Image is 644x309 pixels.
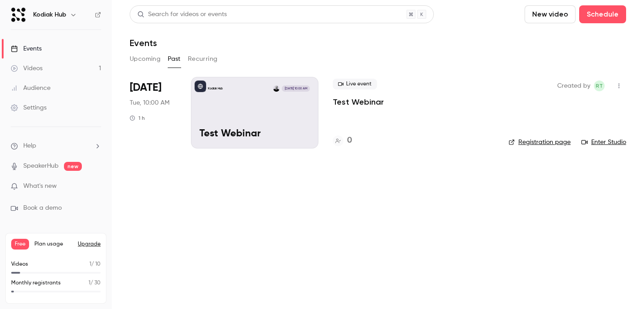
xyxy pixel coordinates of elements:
[333,97,384,107] a: Test Webinar
[11,279,61,287] p: Monthly registrants
[199,128,310,140] p: Test Webinar
[34,241,72,248] span: Plan usage
[579,5,626,23] button: Schedule
[11,239,29,250] span: Free
[168,52,181,66] button: Past
[130,52,161,66] button: Upcoming
[508,138,571,147] a: Registration page
[89,279,101,287] p: / 30
[23,161,59,171] a: SpeakerHub
[23,203,62,213] span: Book a demo
[273,85,280,92] img: Sam Jenks
[282,85,309,92] span: [DATE] 10:00 AM
[525,5,576,23] button: New video
[11,84,51,93] div: Audience
[596,80,603,91] span: RT
[89,260,101,268] p: / 10
[33,10,66,19] h6: Kodiak Hub
[557,80,590,91] span: Created by
[23,141,36,151] span: Help
[90,182,101,190] iframe: Noticeable Trigger
[23,182,57,191] span: What's new
[64,162,82,171] span: new
[11,260,28,268] p: Videos
[11,44,42,53] div: Events
[11,8,25,22] img: Kodiak Hub
[208,86,223,91] p: Kodiak Hub
[333,79,377,89] span: Live event
[89,280,90,286] span: 1
[130,77,177,148] div: Sep 16 Tue, 10:00 AM (Europe/Stockholm)
[130,38,157,48] h1: Events
[130,114,145,122] div: 1 h
[581,138,626,147] a: Enter Studio
[130,98,169,107] span: Tue, 10:00 AM
[78,241,101,248] button: Upgrade
[11,141,101,151] li: help-dropdown-opener
[188,52,218,66] button: Recurring
[333,135,352,147] a: 0
[130,80,161,95] span: [DATE]
[137,10,227,19] div: Search for videos or events
[89,262,91,267] span: 1
[191,77,318,148] a: Test WebinarKodiak HubSam Jenks[DATE] 10:00 AMTest Webinar
[347,135,352,147] h4: 0
[11,64,42,73] div: Videos
[594,80,605,91] span: Richard Teuchler
[11,103,47,112] div: Settings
